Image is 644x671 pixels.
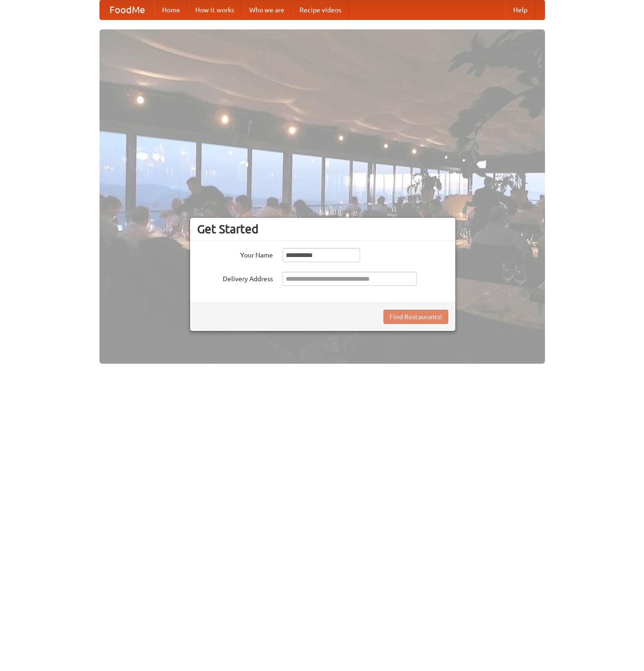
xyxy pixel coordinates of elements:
[506,0,535,19] a: Help
[197,248,273,260] label: Your Name
[197,222,448,236] h3: Get Started
[292,0,349,19] a: Recipe videos
[197,272,273,284] label: Delivery Address
[188,0,242,19] a: How it works
[383,310,448,324] button: Find Restaurants!
[100,0,154,19] a: FoodMe
[154,0,188,19] a: Home
[242,0,292,19] a: Who we are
